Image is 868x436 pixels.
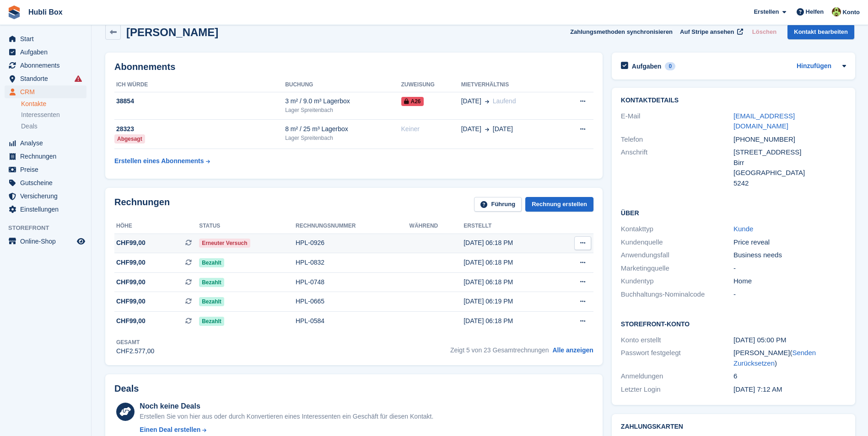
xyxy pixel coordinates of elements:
[621,348,733,368] div: Passwort festgelegt
[525,197,593,212] a: Rechnung erstellen
[5,190,86,202] a: menu
[680,27,734,37] span: Auf Stripe ansehen
[733,276,846,287] div: Home
[464,297,557,306] div: [DATE] 06:19 PM
[21,122,38,131] span: Deals
[797,61,831,72] a: Hinzufügen
[676,24,745,39] a: Auf Stripe ansehen
[5,85,86,98] a: menu
[199,239,250,248] span: Erneuter Versuch
[464,277,557,287] div: [DATE] 06:18 PM
[733,225,753,233] a: Kunde
[621,237,733,248] div: Kundenquelle
[552,346,593,354] a: Alle anzeigen
[20,203,75,216] span: Einstellungen
[7,5,21,19] img: stora-icon-8386f47178a22dfd0bd8f6a31ec36ba5ce8667c1dd55bd0f319d3a0aa187defe.svg
[621,289,733,300] div: Buchhaltungs-Nominalcode
[296,258,410,267] div: HPL-0832
[140,425,200,435] div: Einen Deal erstellen
[296,316,410,326] div: HPL-0584
[20,190,75,202] span: Versicherung
[285,78,401,92] th: Buchung
[20,32,75,45] span: Start
[621,134,733,145] div: Telefon
[733,335,846,346] div: [DATE] 05:00 PM
[116,277,146,287] span: CHF99,00
[75,236,86,247] a: Vorschau-Shop
[733,112,795,130] a: [EMAIL_ADDRESS][DOMAIN_NAME]
[733,147,846,158] div: [STREET_ADDRESS]
[461,96,481,106] span: [DATE]
[116,338,154,346] div: Gesamt
[733,349,816,367] span: ( )
[296,297,410,306] div: HPL-0665
[199,258,224,267] span: Bezahlt
[733,371,846,382] div: 6
[621,319,846,328] h2: Storefront-Konto
[5,59,86,72] a: menu
[20,176,75,189] span: Gutscheine
[114,96,285,106] div: 38854
[20,235,75,248] span: Online-Shop
[5,137,86,149] a: menu
[285,124,401,134] div: 8 m² / 25 m³ Lagerbox
[621,423,846,431] h2: Zahlungskarten
[733,237,846,248] div: Price reveal
[621,111,733,132] div: E-Mail
[733,263,846,274] div: -
[733,178,846,189] div: 5242
[461,78,559,92] th: Mietverhältnis
[114,153,210,170] a: Erstellen eines Abonnements
[733,349,816,367] a: Senden Zurücksetzen
[114,383,139,394] h2: Deals
[116,258,146,267] span: CHF99,00
[20,72,75,85] span: Standorte
[285,134,401,142] div: Lager Spreitenbach
[401,124,461,134] div: Keiner
[116,297,146,306] span: CHF99,00
[401,78,461,92] th: Zuweisung
[8,223,91,233] span: Storefront
[733,385,782,393] time: 2024-05-28 05:12:10 UTC
[5,163,86,176] a: menu
[140,401,433,412] div: Noch keine Deals
[621,335,733,346] div: Konto erstellt
[5,235,86,248] a: Speisekarte
[20,59,75,72] span: Abonnements
[21,100,86,108] a: Kontakte
[199,317,224,326] span: Bezahlt
[493,97,516,105] span: Laufend
[20,46,75,58] span: Aufgaben
[5,72,86,85] a: menu
[632,62,662,70] h2: Aufgaben
[410,219,464,234] th: Während
[296,238,410,248] div: HPL-0926
[733,348,846,368] div: [PERSON_NAME]
[5,203,86,216] a: menu
[5,176,86,189] a: menu
[21,110,86,120] a: Interessenten
[464,219,557,234] th: Erstellt
[114,78,285,92] th: ICH WÜRDE
[832,7,841,16] img: Luca Space4you
[20,85,75,98] span: CRM
[296,219,410,234] th: Rechnungsnummer
[5,150,86,163] a: menu
[621,147,733,188] div: Anschrift
[621,371,733,382] div: Anmeldungen
[464,316,557,326] div: [DATE] 06:18 PM
[464,238,557,248] div: [DATE] 06:18 PM
[126,26,218,38] h2: [PERSON_NAME]
[474,197,522,212] a: Führung
[621,224,733,234] div: Kontakttyp
[285,96,401,106] div: 3 m² / 9.0 m³ Lagerbox
[450,346,549,354] span: Zeigt 5 von 23 Gesamtrechnungen
[140,412,433,421] div: Erstellen Sie von hier aus oder durch Konvertieren eines Interessenten ein Geschäft für diesen Ko...
[733,289,846,300] div: -
[621,208,846,217] h2: Über
[75,75,82,82] i: Es sind Fehler bei der Synchronisierung von Smart-Einträgen aufgetreten
[199,219,296,234] th: Status
[114,134,145,144] div: Abgesagt
[5,32,86,45] a: menu
[842,8,860,17] span: Konto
